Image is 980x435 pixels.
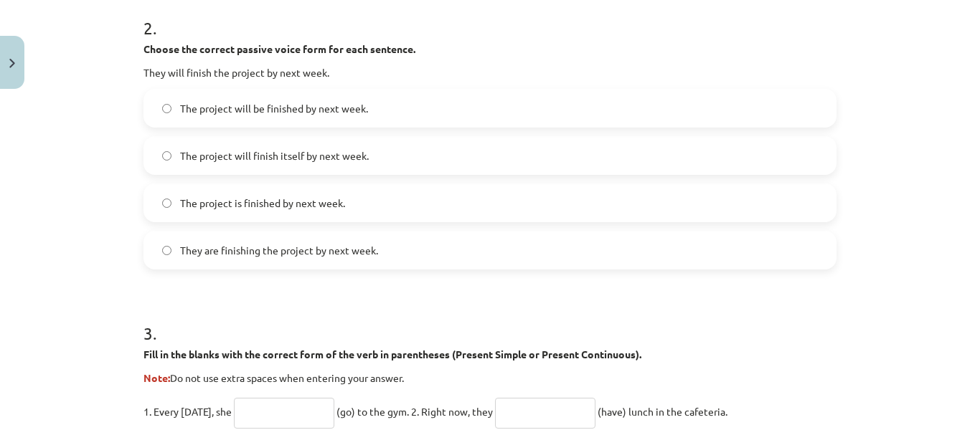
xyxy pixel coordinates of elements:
strong: Choose the correct passive voice form for each sentence. [143,42,415,55]
span: (go) to the gym. 2. Right now, they [336,405,493,418]
p: They will finish the project by next week. [143,65,837,80]
img: icon-close-lesson-0947bae3869378f0d4975bcd49f059093ad1ed9edebbc8119c70593378902aed.svg [9,59,15,68]
p: Do not use extra spaces when entering your answer. [143,371,837,386]
h1: 3 . [143,298,837,343]
strong: Note: [143,371,170,384]
input: They are finishing the project by next week. [162,246,171,255]
span: (have) lunch in the cafeteria. [598,405,727,418]
input: The project will be finished by next week. [162,104,171,113]
span: They are finishing the project by next week. [180,243,378,258]
span: 1. Every [DATE], she [143,405,232,418]
span: The project will finish itself by next week. [180,148,369,163]
input: The project is finished by next week. [162,199,171,208]
strong: Fill in the blanks with the correct form of the verb in parentheses (Present Simple or Present Co... [143,348,641,360]
span: The project will be finished by next week. [180,101,368,116]
input: The project will finish itself by next week. [162,151,171,161]
span: The project is finished by next week. [180,196,345,211]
